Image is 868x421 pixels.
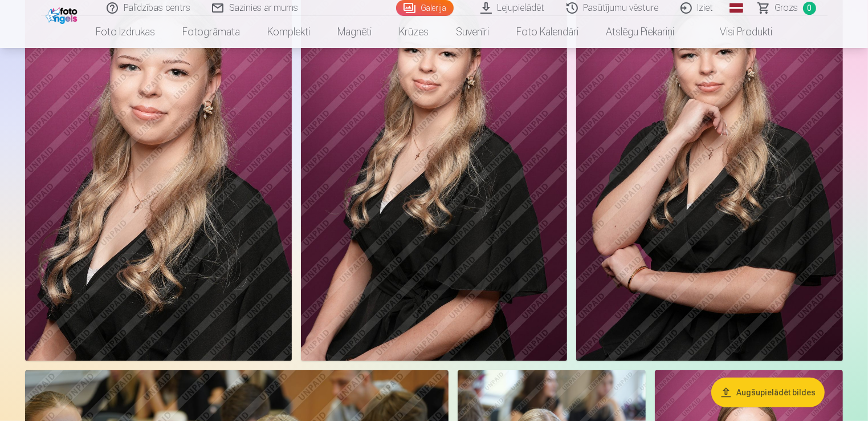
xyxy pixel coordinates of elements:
[46,5,80,24] img: /fa1
[324,16,385,48] a: Magnēti
[688,16,786,48] a: Visi produkti
[254,16,324,48] a: Komplekti
[82,16,169,48] a: Foto izdrukas
[503,16,592,48] a: Foto kalendāri
[385,16,442,48] a: Krūzes
[803,2,816,15] span: 0
[442,16,503,48] a: Suvenīri
[592,16,688,48] a: Atslēgu piekariņi
[775,1,798,15] span: Grozs
[169,16,254,48] a: Fotogrāmata
[711,378,825,407] button: Augšupielādēt bildes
